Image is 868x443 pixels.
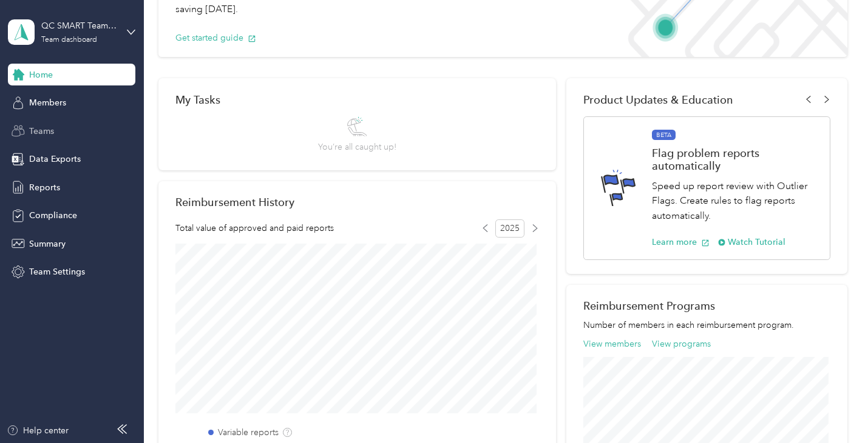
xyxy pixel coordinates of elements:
span: Home [29,68,53,81]
button: Get started guide [175,32,256,44]
button: Learn more [652,236,710,248]
span: BETA [652,130,676,141]
h2: Reimbursement Programs [583,299,830,312]
button: Watch Tutorial [718,236,785,248]
button: View programs [652,338,711,350]
p: Speed up report review with Outlier Flags. Create rules to flag reports automatically. [652,179,816,224]
span: Data Exports [29,153,81,165]
h2: Reimbursement History [175,196,294,208]
span: Teams [29,125,54,138]
span: Product Updates & Education [583,93,733,106]
span: Summary [29,238,66,250]
span: Team Settings [29,265,85,278]
iframe: Everlance-gr Chat Button Frame [800,375,868,443]
div: Team dashboard [41,36,97,44]
span: Members [29,96,66,109]
button: Help center [7,424,69,437]
div: My Tasks [175,93,538,106]
span: Compliance [29,209,77,222]
div: QC SMART Team - [PERSON_NAME] [41,19,117,32]
button: View members [583,338,641,350]
span: 2025 [495,219,524,238]
span: You’re all caught up! [318,141,396,153]
h1: Flag problem reports automatically [652,147,816,172]
p: Number of members in each reimbursement program. [583,319,830,331]
span: Total value of approved and paid reports [175,222,334,235]
label: Variable reports [218,426,279,439]
span: Reports [29,181,60,194]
